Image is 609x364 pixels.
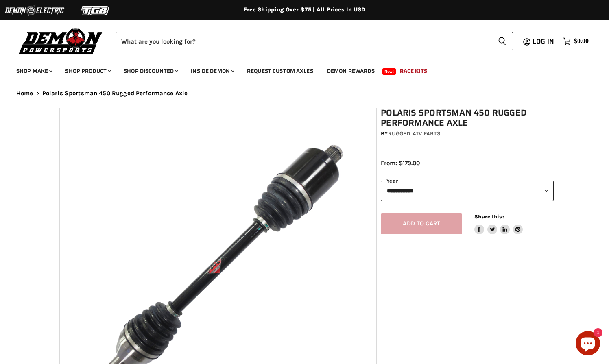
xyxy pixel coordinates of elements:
a: Log in [529,38,559,45]
inbox-online-store-chat: Shopify online store chat [573,331,602,357]
a: Shop Product [59,63,116,79]
a: Request Custom Axles [241,63,319,79]
img: Demon Electric Logo 2 [4,3,65,18]
a: Demon Rewards [321,63,381,79]
a: Shop Discounted [118,63,183,79]
ul: Main menu [10,59,587,79]
img: TGB Logo 2 [65,3,126,18]
select: year [381,181,554,201]
a: Rugged ATV Parts [388,130,441,137]
aside: Share this: [474,213,523,235]
input: Search [116,32,491,50]
span: Log in [533,36,554,46]
span: Share this: [474,214,504,220]
a: $0.00 [559,35,593,47]
a: Home [16,90,33,97]
span: Polaris Sportsman 450 Rugged Performance Axle [42,90,188,97]
a: Shop Make [10,63,57,79]
span: New! [382,68,396,75]
a: Inside Demon [185,63,239,79]
img: Demon Powersports [16,26,105,55]
span: From: $179.00 [381,159,420,167]
form: Product [116,32,513,50]
div: by [381,129,554,138]
a: Race Kits [394,63,433,79]
h1: Polaris Sportsman 450 Rugged Performance Axle [381,108,554,128]
button: Search [491,32,513,50]
span: $0.00 [574,37,589,45]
